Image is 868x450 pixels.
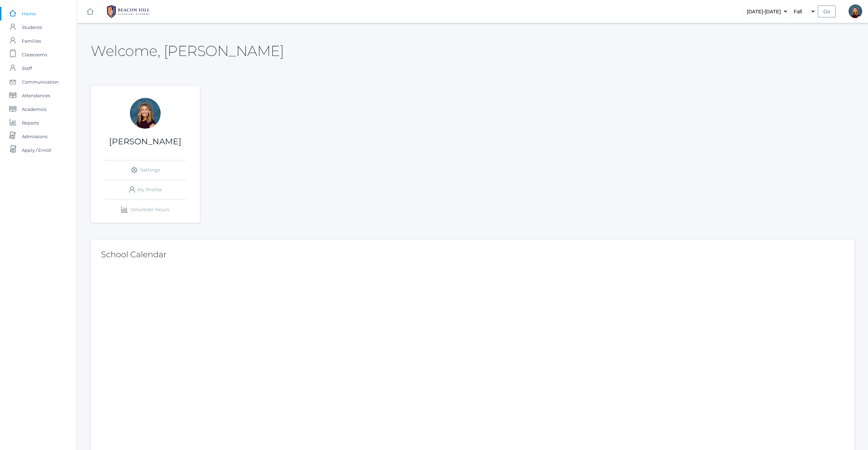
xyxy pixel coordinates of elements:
span: Staff [22,61,32,75]
a: Volunteer Hours [104,200,186,219]
div: Lindsay Leeds [130,98,161,129]
h2: Welcome, [PERSON_NAME] [91,43,284,59]
div: Lindsay Leeds [849,4,862,18]
input: Go [818,5,836,17]
span: Classrooms [22,48,47,61]
a: My Profile [104,180,186,200]
span: Admissions [22,130,47,143]
span: Attendances [22,89,50,102]
h2: School Calendar [101,250,844,259]
span: Families [22,34,41,48]
span: Reports [22,116,39,130]
span: Students [22,20,42,34]
span: Apply / Enroll [22,143,52,157]
span: Home [22,7,36,20]
a: Settings [104,160,186,180]
span: Communication [22,75,59,89]
h1: [PERSON_NAME] [91,137,200,146]
span: Academics [22,102,46,116]
img: BHCALogos-05-308ed15e86a5a0abce9b8dd61676a3503ac9727e845dece92d48e8588c001991.png [103,3,154,20]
